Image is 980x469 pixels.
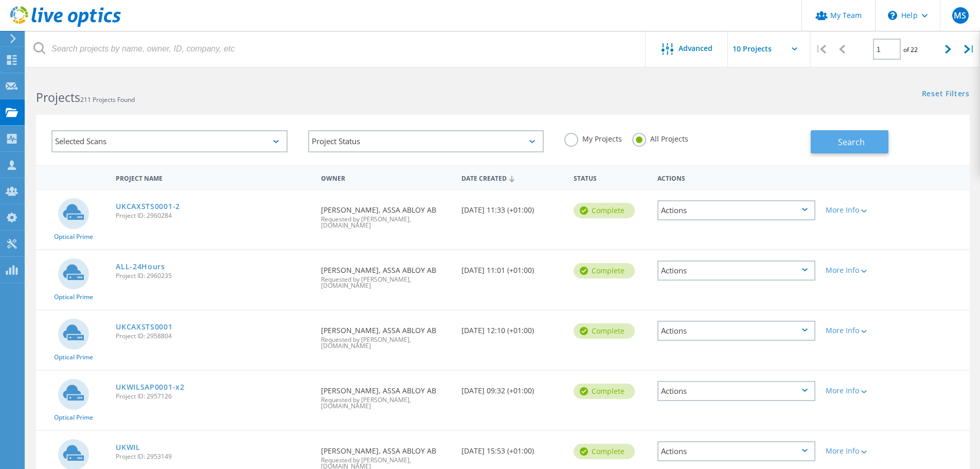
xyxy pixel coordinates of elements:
[316,190,456,239] div: [PERSON_NAME], ASSA ABLOY AB
[54,414,93,421] span: Optical Prime
[54,234,93,240] span: Optical Prime
[321,337,451,349] span: Requested by [PERSON_NAME], [DOMAIN_NAME]
[657,441,815,461] div: Actions
[51,130,288,152] div: Selected Scans
[54,354,93,360] span: Optical Prime
[922,90,970,99] a: Reset Filters
[116,263,165,270] a: ALL-24Hours
[321,397,451,409] span: Requested by [PERSON_NAME], [DOMAIN_NAME]
[54,294,93,300] span: Optical Prime
[564,133,622,143] label: My Projects
[116,203,180,210] a: UKCAXSTS0001-2
[80,95,135,104] span: 211 Projects Found
[679,45,712,52] span: Advanced
[959,31,980,67] div: |
[456,250,568,284] div: [DATE] 11:01 (+01:00)
[116,333,311,339] span: Project ID: 2958804
[574,384,635,399] div: Complete
[632,133,688,143] label: All Projects
[116,454,311,460] span: Project ID: 2953149
[657,200,815,220] div: Actions
[888,11,897,20] svg: \n
[116,393,311,399] span: Project ID: 2957126
[316,168,456,187] div: Owner
[456,190,568,224] div: [DATE] 11:33 (+01:00)
[111,168,316,187] div: Project Name
[321,216,451,229] span: Requested by [PERSON_NAME], [DOMAIN_NAME]
[838,136,865,148] span: Search
[568,168,652,187] div: Status
[811,130,888,153] button: Search
[316,250,456,299] div: [PERSON_NAME], ASSA ABLOY AB
[116,444,140,451] a: UKWIL
[116,213,311,219] span: Project ID: 2960284
[826,267,890,274] div: More Info
[10,22,121,29] a: Live Optics Dashboard
[954,11,966,20] span: MS
[574,203,635,218] div: Complete
[456,168,568,187] div: Date Created
[36,89,80,106] b: Projects
[826,206,890,214] div: More Info
[456,371,568,405] div: [DATE] 09:32 (+01:00)
[657,381,815,401] div: Actions
[26,31,646,67] input: Search projects by name, owner, ID, company, etc
[810,31,831,67] div: |
[574,263,635,279] div: Complete
[316,310,456,359] div: [PERSON_NAME], ASSA ABLOY AB
[316,371,456,420] div: [PERSON_NAME], ASSA ABLOY AB
[456,431,568,465] div: [DATE] 15:53 (+01:00)
[826,327,890,334] div: More Info
[826,387,890,394] div: More Info
[116,384,185,391] a: UKWILSAP0001-x2
[116,273,311,279] span: Project ID: 2960235
[574,444,635,459] div: Complete
[657,321,815,341] div: Actions
[321,276,451,289] span: Requested by [PERSON_NAME], [DOMAIN_NAME]
[116,323,172,331] a: UKCAXSTS0001
[657,260,815,281] div: Actions
[903,45,918,54] span: of 22
[652,168,821,187] div: Actions
[308,130,544,152] div: Project Status
[826,447,890,455] div: More Info
[574,323,635,339] div: Complete
[456,310,568,344] div: [DATE] 12:10 (+01:00)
